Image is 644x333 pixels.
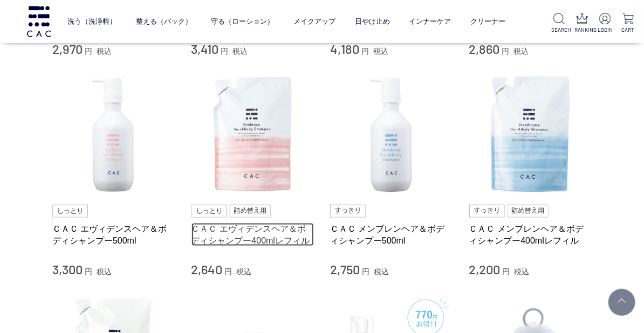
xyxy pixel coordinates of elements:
[552,13,566,34] a: SEARCH
[469,74,592,197] img: ＣＡＣ メンブレンヘア＆ボディシャンプー400mlレフィル
[136,9,192,34] a: 整える（パック）
[621,26,635,34] p: CART
[191,261,223,277] span: 2,640
[52,223,175,246] a: ＣＡＣ エヴィデンスヘア＆ボディシャンプー500ml
[469,261,501,277] span: 2,200
[598,13,612,34] a: LOGIN
[330,74,453,197] img: ＣＡＣ メンブレンヘア＆ボディシャンプー500ml
[598,26,612,34] p: LOGIN
[67,9,117,34] a: 洗う（洗浄料）
[330,223,453,246] a: ＣＡＣ メンブレンヘア＆ボディシャンプー500ml
[574,26,589,34] p: RANKING
[330,205,366,218] img: すっきり
[211,9,275,34] a: 守る（ローション）
[469,205,505,218] img: すっきり
[552,26,566,34] p: SEARCH
[374,267,389,276] span: 税込
[508,205,549,218] img: 詰め替え用
[191,223,314,246] a: ＣＡＣ エヴィデンスヘア＆ボディシャンプー400mlレフィル
[574,13,589,34] a: RANKING
[25,6,52,37] img: logo
[97,267,112,276] span: 税込
[502,47,509,55] span: 円
[513,47,529,55] span: 税込
[470,9,505,34] a: クリーナー
[469,223,592,246] a: ＣＡＣ メンブレンヘア＆ボディシャンプー400mlレフィル
[293,9,335,34] a: メイクアップ
[85,267,92,276] span: 円
[191,205,227,218] img: しっとり
[514,267,529,276] span: 税込
[52,74,175,197] img: ＣＡＣ エヴィデンスヘア＆ボディシャンプー500ml
[362,267,369,276] span: 円
[330,261,360,277] span: 2,750
[230,205,271,218] img: 詰め替え用
[621,13,635,34] a: CART
[52,41,83,57] span: 2,970
[52,261,83,277] span: 3,300
[52,205,88,218] img: しっとり
[409,9,451,34] a: インナーケア
[355,9,390,34] a: 日やけ止め
[236,267,251,276] span: 税込
[224,267,232,276] span: 円
[502,267,510,276] span: 円
[191,74,314,197] img: ＣＡＣ エヴィデンスヘア＆ボディシャンプー400mlレフィル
